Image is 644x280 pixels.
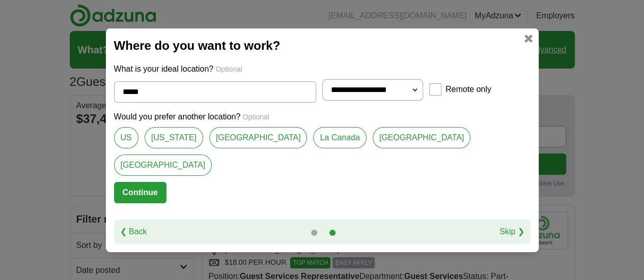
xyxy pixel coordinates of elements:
[499,226,524,238] a: Skip ❯
[313,127,366,148] a: La Canada
[114,154,212,176] a: [GEOGRAPHIC_DATA]
[114,127,138,148] a: US
[209,127,307,148] a: [GEOGRAPHIC_DATA]
[114,63,530,75] p: What is your ideal location?
[114,111,530,123] p: Would you prefer another location?
[373,127,471,148] a: [GEOGRAPHIC_DATA]
[114,37,530,55] h2: Where do you want to work?
[114,182,166,203] button: Continue
[145,127,203,148] a: [US_STATE]
[445,83,491,96] label: Remote only
[120,226,147,238] a: ❮ Back
[243,113,269,121] span: Optional
[216,65,242,73] span: Optional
